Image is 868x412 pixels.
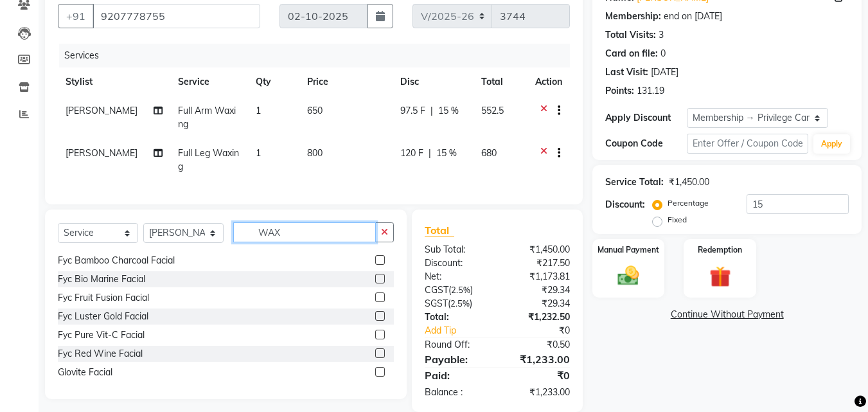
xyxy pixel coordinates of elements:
span: 552.5 [481,105,504,116]
div: ₹1,232.50 [497,310,580,324]
a: Continue Without Payment [595,308,859,321]
div: ₹0 [511,324,580,337]
span: [PERSON_NAME] [66,105,137,116]
div: ₹1,450.00 [497,243,580,256]
div: Fyc Bio Marine Facial [58,273,145,286]
input: Search or Scan [233,222,376,242]
span: | [430,104,433,118]
th: Total [474,67,527,96]
span: | [429,147,431,160]
th: Qty [248,67,299,96]
div: Discount: [415,256,497,270]
div: Total: [415,310,497,324]
span: 2.5% [451,285,470,295]
span: 650 [307,105,323,116]
label: Fixed [668,214,687,226]
span: 1 [256,105,261,116]
div: ₹29.34 [497,283,580,297]
div: Card on file: [605,47,658,60]
div: Discount: [605,198,645,211]
div: ₹217.50 [497,256,580,270]
img: _cash.svg [611,264,646,288]
div: Fyc Pure Vit-C Facial [58,328,145,342]
input: Search by Name/Mobile/Email/Code [93,4,260,28]
div: Sub Total: [415,243,497,256]
div: Membership: [605,10,661,23]
div: ₹29.34 [497,297,580,310]
th: Stylist [58,67,170,96]
div: Last Visit: [605,66,648,79]
div: Points: [605,84,634,98]
div: Glovite Facial [58,366,112,379]
div: Services [59,44,580,67]
button: Apply [813,134,850,154]
span: 1 [256,147,261,159]
div: 131.19 [637,84,664,98]
span: 680 [481,147,497,159]
div: Coupon Code [605,137,686,150]
span: CGST [425,284,448,296]
div: Fyc Fruit Fusion Facial [58,291,149,305]
div: Balance : [415,386,497,399]
span: 2.5% [450,298,470,309]
div: ( ) [415,283,497,297]
div: Apply Discount [605,111,686,125]
a: Add Tip [415,324,511,337]
th: Action [527,67,570,96]
div: ( ) [415,297,497,310]
div: Service Total: [605,175,664,189]
th: Service [170,67,247,96]
span: Full Arm Waxing [178,105,236,130]
span: 15 % [438,104,459,118]
label: Manual Payment [598,244,659,256]
div: Paid: [415,368,497,383]
div: ₹0 [497,368,580,383]
img: _gift.svg [703,264,738,290]
span: [PERSON_NAME] [66,147,137,159]
span: Total [425,224,454,237]
span: 120 F [400,147,423,160]
div: [DATE] [651,66,678,79]
label: Percentage [668,197,709,209]
input: Enter Offer / Coupon Code [687,134,808,154]
button: +91 [58,4,94,28]
div: ₹1,233.00 [497,386,580,399]
div: end on [DATE] [664,10,722,23]
div: 3 [659,28,664,42]
span: 97.5 F [400,104,425,118]
span: 15 % [436,147,457,160]
div: ₹1,233.00 [497,352,580,367]
div: Payable: [415,352,497,367]
div: ₹1,173.81 [497,270,580,283]
div: ₹0.50 [497,338,580,352]
th: Disc [393,67,474,96]
div: Net: [415,270,497,283]
span: 800 [307,147,323,159]
th: Price [299,67,393,96]
div: Total Visits: [605,28,656,42]
div: Round Off: [415,338,497,352]
div: ₹1,450.00 [669,175,709,189]
div: Fyc Red Wine Facial [58,347,143,361]
div: Fyc Luster Gold Facial [58,310,148,323]
span: SGST [425,298,448,309]
div: Fyc Bamboo Charcoal Facial [58,254,175,267]
div: 0 [660,47,666,60]
label: Redemption [698,244,742,256]
span: Full Leg Waxing [178,147,239,172]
